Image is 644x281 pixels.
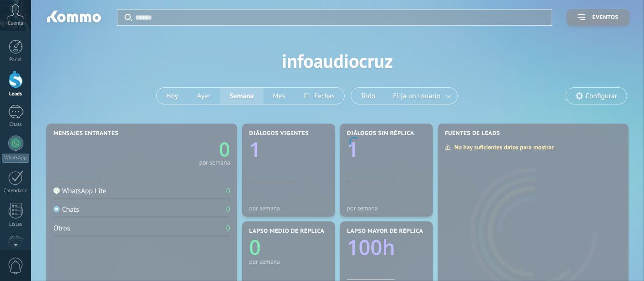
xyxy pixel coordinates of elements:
div: WhatsApp [2,154,29,163]
div: Panel [2,57,30,63]
div: Calendario [2,188,30,194]
div: Chats [2,122,30,128]
div: Listas [2,221,30,228]
div: Leads [2,91,30,97]
span: Cuenta [8,21,23,27]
